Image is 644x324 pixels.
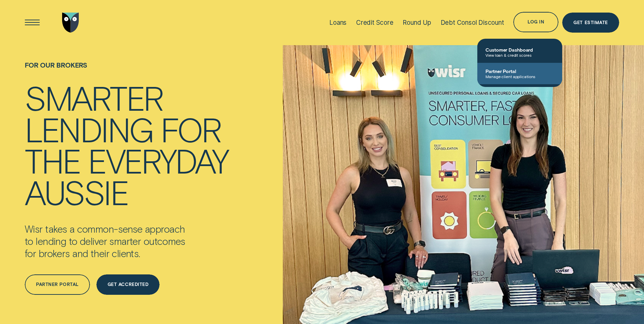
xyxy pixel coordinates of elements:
[485,74,554,79] span: Manage client applications
[25,113,153,145] div: lending
[25,82,228,208] h4: Smarter lending for the everyday Aussie
[329,19,347,26] div: Loans
[403,19,431,26] div: Round Up
[25,82,163,113] div: Smarter
[25,274,90,295] a: Partner Portal
[62,13,79,33] img: Wisr
[485,53,554,57] span: View loan & credit scores
[88,145,228,176] div: everyday
[25,61,228,82] h1: For Our Brokers
[96,274,160,295] a: Get Accredited
[485,68,554,74] span: Partner Portal
[25,145,80,176] div: the
[25,176,128,208] div: Aussie
[441,19,504,26] div: Debt Consol Discount
[22,13,42,33] button: Open Menu
[356,19,393,26] div: Credit Score
[25,223,220,259] p: Wisr takes a common-sense approach to lending to deliver smarter outcomes for brokers and their c...
[161,113,221,145] div: for
[562,13,619,33] a: Get Estimate
[513,12,558,32] button: Log in
[477,41,562,63] a: Customer DashboardView loan & credit scores
[477,63,562,84] a: Partner PortalManage client applications
[485,47,554,53] span: Customer Dashboard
